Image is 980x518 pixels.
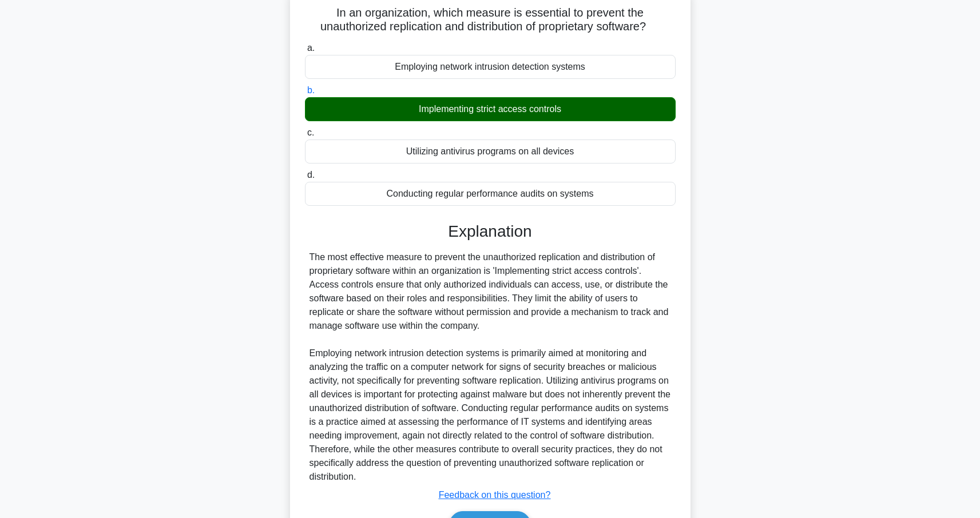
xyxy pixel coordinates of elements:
span: a. [307,43,315,53]
div: Employing network intrusion detection systems [305,55,676,79]
span: b. [307,85,315,95]
div: Implementing strict access controls [305,97,676,121]
h3: Explanation [312,222,669,241]
h5: In an organization, which measure is essential to prevent the unauthorized replication and distri... [304,6,677,34]
div: The most effective measure to prevent the unauthorized replication and distribution of proprietar... [310,250,671,484]
a: Feedback on this question? [439,490,551,500]
span: c. [307,127,314,137]
span: d. [307,170,315,180]
div: Utilizing antivirus programs on all devices [305,140,676,164]
div: Conducting regular performance audits on systems [305,182,676,206]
